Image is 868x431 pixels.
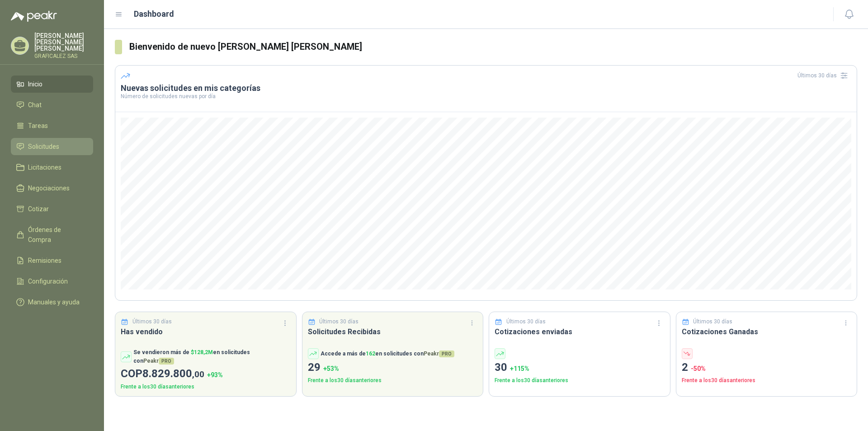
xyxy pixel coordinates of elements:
[424,350,454,357] span: Peakr
[28,121,48,131] span: Tareas
[308,376,478,385] p: Frente a los 30 días anteriores
[28,204,49,214] span: Cotizar
[308,359,478,376] p: 29
[691,365,706,372] span: -50 %
[11,138,93,155] a: Solicitudes
[11,117,93,134] a: Tareas
[366,350,375,357] span: 162
[28,142,59,152] span: Solicitudes
[693,317,732,326] p: Últimos 30 días
[28,225,85,245] span: Órdenes de Compra
[495,376,665,385] p: Frente a los 30 días anteriores
[132,317,172,326] p: Últimos 30 días
[439,350,454,357] span: PRO
[28,79,42,89] span: Inicio
[28,276,68,286] span: Configuración
[323,365,339,372] span: + 53 %
[34,53,93,59] p: GRAFICALEZ SAS
[11,294,93,311] a: Manuales y ayuda
[121,326,291,337] h3: Has vendido
[28,162,61,172] span: Licitaciones
[682,359,852,376] p: 2
[143,358,174,364] span: Peakr
[11,11,57,22] img: Logo peakr
[11,180,93,197] a: Negociaciones
[321,350,454,358] p: Accede a más de en solicitudes con
[159,358,174,365] span: PRO
[11,252,93,269] a: Remisiones
[11,159,93,176] a: Licitaciones
[121,365,291,383] p: COP
[28,256,61,265] span: Remisiones
[28,183,70,193] span: Negociaciones
[11,221,93,248] a: Órdenes de Compra
[121,94,851,99] p: Número de solicitudes nuevas por día
[121,83,851,94] h3: Nuevas solicitudes en mis categorías
[11,200,93,218] a: Cotizar
[506,317,546,326] p: Últimos 30 días
[191,349,213,355] span: $ 128,2M
[121,383,291,391] p: Frente a los 30 días anteriores
[308,326,478,337] h3: Solicitudes Recibidas
[11,76,93,93] a: Inicio
[207,371,223,379] span: + 93 %
[11,96,93,114] a: Chat
[142,367,204,380] span: 8.829.800
[134,8,174,20] h1: Dashboard
[129,40,857,54] h3: Bienvenido de nuevo [PERSON_NAME] [PERSON_NAME]
[34,33,93,52] p: [PERSON_NAME] [PERSON_NAME] [PERSON_NAME]
[797,68,851,83] div: Últimos 30 días
[133,348,291,365] p: Se vendieron más de en solicitudes con
[682,326,852,337] h3: Cotizaciones Ganadas
[192,369,204,379] span: ,00
[495,359,665,376] p: 30
[682,376,852,385] p: Frente a los 30 días anteriores
[495,326,665,337] h3: Cotizaciones enviadas
[11,273,93,290] a: Configuración
[319,317,359,326] p: Últimos 30 días
[28,100,42,110] span: Chat
[28,297,80,307] span: Manuales y ayuda
[510,365,529,372] span: + 115 %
